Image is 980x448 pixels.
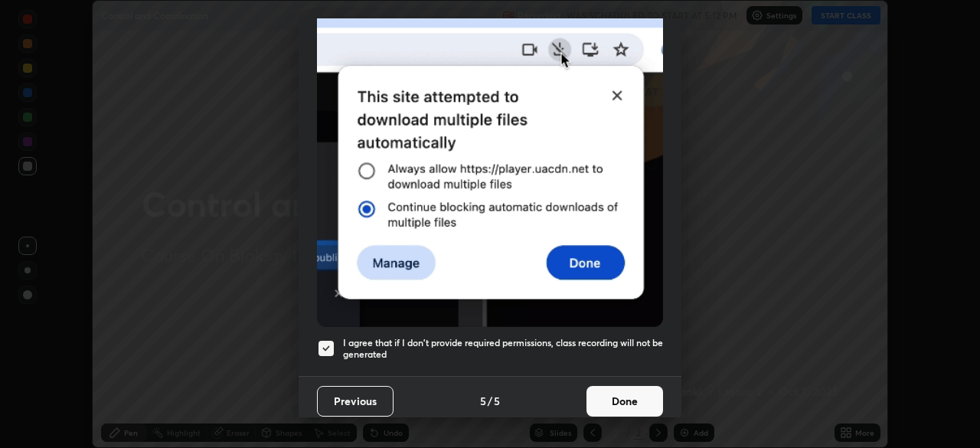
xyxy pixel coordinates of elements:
h5: I agree that if I don't provide required permissions, class recording will not be generated [343,337,663,361]
h4: 5 [480,393,486,409]
h4: / [488,393,492,409]
h4: 5 [494,393,500,409]
button: Done [586,386,663,417]
button: Previous [317,386,394,417]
